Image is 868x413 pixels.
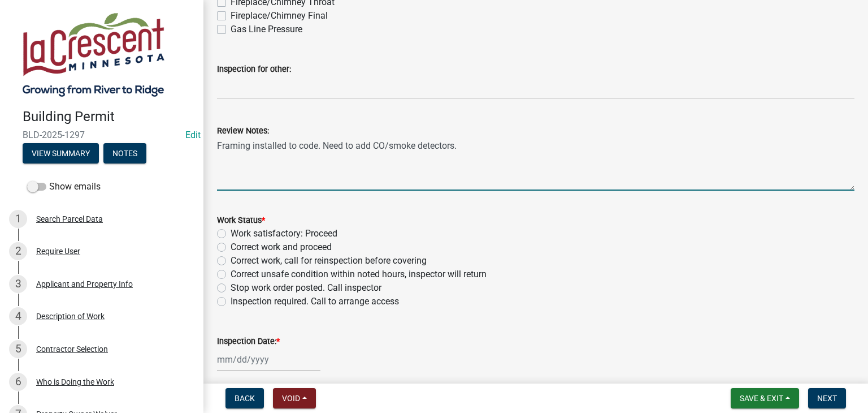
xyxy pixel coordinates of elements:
button: Notes [103,143,146,164]
img: City of La Crescent, Minnesota [23,12,164,97]
wm-modal-confirm: Notes [103,149,146,158]
div: 4 [9,307,27,325]
label: Correct work and proceed [231,240,332,254]
button: Back [225,388,264,408]
div: 5 [9,340,27,358]
input: mm/dd/yyyy [217,348,320,371]
span: Next [817,394,837,403]
a: Edit [185,130,201,140]
span: Void [282,394,300,403]
span: BLD-2025-1297 [23,130,181,140]
div: Contractor Selection [36,345,108,353]
div: Require User [36,247,80,255]
div: 6 [9,373,27,391]
h4: Building Permit [23,109,194,125]
button: View Summary [23,143,99,164]
label: Inspection for other: [217,66,291,74]
div: Applicant and Property Info [36,280,133,288]
button: Void [273,388,316,408]
label: Fireplace/Chimney Final [231,9,328,23]
wm-modal-confirm: Edit Application Number [185,130,201,140]
label: Review Notes: [217,127,269,135]
div: 2 [9,242,27,260]
label: Inspection Date: [217,338,280,346]
label: Work satisfactory: Proceed [231,227,337,240]
label: Stop work order posted. Call inspector [231,281,381,295]
div: 3 [9,275,27,293]
div: Description of Work [36,312,105,320]
span: Back [235,394,255,403]
button: Next [808,388,846,408]
label: Gas Line Pressure [231,23,302,36]
label: Correct work, call for reinspection before covering [231,254,427,268]
label: Work Status [217,217,265,225]
div: Who is Doing the Work [36,378,114,386]
label: Inspection required. Call to arrange access [231,295,399,308]
label: Correct unsafe condition within noted hours, inspector will return [231,268,487,281]
div: 1 [9,210,27,228]
wm-modal-confirm: Summary [23,149,99,158]
div: Search Parcel Data [36,215,103,223]
label: Show emails [27,180,101,193]
button: Save & Exit [731,388,799,408]
span: Save & Exit [740,394,783,403]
